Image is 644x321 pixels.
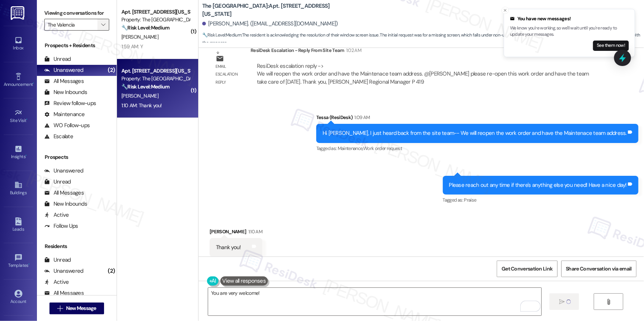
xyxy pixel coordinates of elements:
[121,75,190,83] div: Property: The [GEOGRAPHIC_DATA]
[510,25,629,38] p: We know you're working, so we'll wait until you're ready to update your messages.
[44,178,71,186] div: Unread
[44,267,83,275] div: Unanswered
[44,7,109,19] label: Viewing conversations for
[502,265,552,273] span: Get Conversation Link
[121,43,143,50] div: 1:59 AM: Y
[44,200,87,208] div: New Inbounds
[449,181,627,189] div: Please reach out any time if there's anything else you need! Have a nice day!
[566,265,632,273] span: Share Conversation via email
[497,261,557,277] button: Get Conversation Link
[4,143,33,163] a: Insights •
[4,179,33,199] a: Buildings
[606,299,612,305] i: 
[344,46,361,54] div: 1:02 AM
[4,107,33,126] a: Site Visit •
[44,66,83,74] div: Unanswered
[316,114,638,124] div: Tessa (ResiDesk)
[502,7,509,14] button: Close toast
[4,215,33,235] a: Leads
[37,42,117,49] div: Prospects + Residents
[247,228,262,235] div: 1:10 AM
[510,15,629,22] div: You have new messages!
[202,20,338,28] div: [PERSON_NAME]. ([EMAIL_ADDRESS][DOMAIN_NAME])
[202,32,241,38] strong: 🔧 Risk Level: Medium
[106,265,117,277] div: (2)
[210,228,262,238] div: [PERSON_NAME]
[44,77,84,85] div: All Messages
[208,288,541,315] textarea: To enrich screen reader interactions, please activate Accessibility in Grammarly extension settings
[4,287,33,307] a: Account
[464,197,476,203] span: Praise
[216,63,245,86] div: Email escalation reply
[57,306,63,311] i: 
[44,167,83,175] div: Unanswered
[25,153,27,158] span: •
[44,289,84,297] div: All Messages
[44,211,69,219] div: Active
[4,34,33,54] a: Inbox
[121,8,190,16] div: Apt. [STREET_ADDRESS][US_STATE]
[44,222,78,230] div: Follow Ups
[44,189,84,197] div: All Messages
[44,55,71,63] div: Unread
[106,64,117,76] div: (2)
[121,24,169,31] strong: 🔧 Risk Level: Medium
[121,83,169,90] strong: 🔧 Risk Level: Medium
[202,2,350,18] b: The [GEOGRAPHIC_DATA]: Apt. [STREET_ADDRESS][US_STATE]
[561,261,637,277] button: Share Conversation via email
[316,143,638,154] div: Tagged as:
[44,100,96,107] div: Review follow-ups
[121,102,162,109] div: 1:10 AM: Thank you!
[44,122,90,129] div: WO Follow-ups
[27,117,28,122] span: •
[121,93,158,99] span: [PERSON_NAME]
[44,133,73,140] div: Escalate
[44,88,87,96] div: New Inbounds
[251,46,599,57] div: ResiDesk Escalation - Reply From Site Team
[593,41,629,51] button: See them now!
[121,34,158,40] span: [PERSON_NAME]
[216,244,241,251] div: Thank you!
[11,6,26,20] img: ResiDesk Logo
[28,262,30,267] span: •
[121,67,190,75] div: Apt. [STREET_ADDRESS][US_STATE]
[559,299,565,305] i: 
[37,243,117,250] div: Residents
[33,81,34,86] span: •
[44,111,85,118] div: Maintenance
[49,303,104,314] button: New Message
[101,22,105,28] i: 
[44,256,71,264] div: Unread
[48,19,97,31] input: All communities
[121,16,190,24] div: Property: The [GEOGRAPHIC_DATA]
[338,145,363,151] span: Maintenance ,
[363,145,402,151] span: Work order request
[37,153,117,161] div: Prospects
[257,62,589,86] div: ResiDesk escalation reply -> We will reopen the work order and have the Maintenace team address. ...
[323,129,627,137] div: Hi [PERSON_NAME], I just heard back from the site team-- We will reopen the work order and have t...
[44,278,69,286] div: Active
[353,114,370,121] div: 1:09 AM
[66,304,96,312] span: New Message
[202,31,644,47] span: : The resident is acknowledging the resolution of their window screen issue. The initial request ...
[4,251,33,271] a: Templates •
[443,195,638,205] div: Tagged as:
